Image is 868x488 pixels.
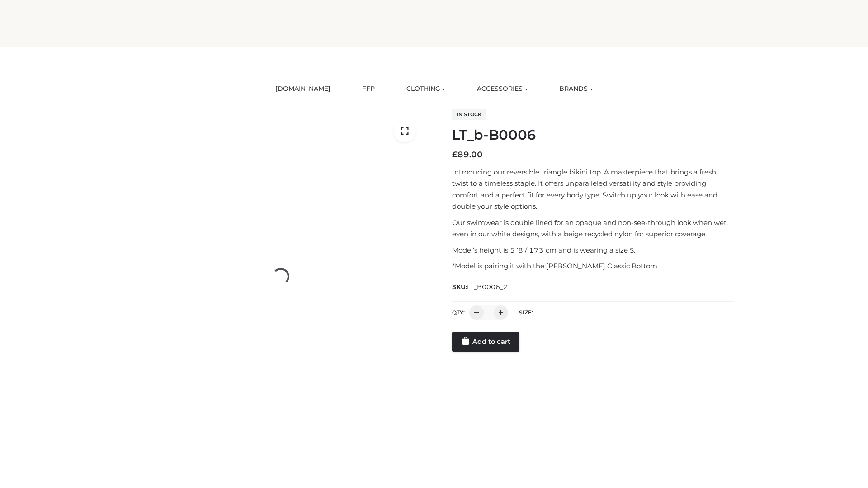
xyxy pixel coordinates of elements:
label: QTY: [452,309,465,316]
span: SKU: [452,282,509,292]
bdi: 89.00 [452,150,483,160]
h1: LT_b-B0006 [452,127,734,143]
a: CLOTHING [400,79,452,99]
label: Size: [519,309,533,316]
span: LT_B0006_2 [467,283,508,291]
a: Add to cart [452,332,519,352]
p: Our swimwear is double lined for an opaque and non-see-through look when wet, even in our white d... [452,217,734,240]
p: Introducing our reversible triangle bikini top. A masterpiece that brings a fresh twist to a time... [452,166,734,212]
a: [DOMAIN_NAME] [269,79,337,99]
a: ACCESSORIES [470,79,534,99]
p: Model’s height is 5 ‘8 / 173 cm and is wearing a size S. [452,244,734,256]
span: In stock [452,109,486,120]
a: BRANDS [552,79,599,99]
span: £ [452,150,458,160]
a: FFP [355,79,382,99]
p: *Model is pairing it with the [PERSON_NAME] Classic Bottom [452,260,734,272]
